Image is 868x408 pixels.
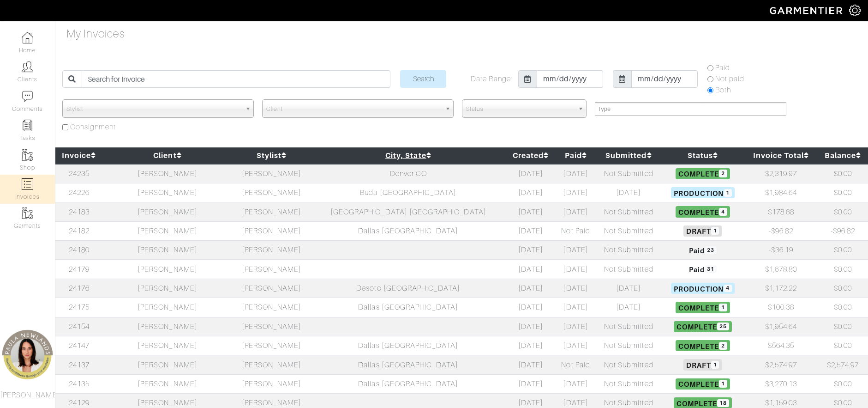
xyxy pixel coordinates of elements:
img: gear-icon-white-bd11855cb880d31180b6d7d6211b90ccbf57a29d726f0c71d8c61bd08dd39cc2.png [849,5,861,16]
span: Complete [674,321,732,332]
td: [DATE] [556,279,596,298]
td: [DATE] [506,241,556,260]
td: $0.00 [818,374,868,393]
td: Not Submitted [596,241,662,260]
td: $2,574.97 [818,355,868,374]
span: Stylist [66,100,241,118]
a: Submitted [605,151,652,160]
td: [DATE] [556,374,596,393]
td: $2,319.97 [744,164,818,183]
td: [GEOGRAPHIC_DATA] [GEOGRAPHIC_DATA] [311,202,506,221]
label: Consignment [70,122,116,133]
h4: My Invoices [66,27,125,41]
a: 24135 [69,380,90,388]
label: Date Range: [471,73,512,85]
td: [PERSON_NAME] [233,374,311,393]
td: [DATE] [506,298,556,317]
span: 4 [724,285,732,292]
td: $0.00 [818,336,868,355]
td: [DATE] [596,298,662,317]
td: [DATE] [556,260,596,279]
td: $1,172.22 [744,279,818,298]
span: 1 [719,304,727,311]
td: [PERSON_NAME] [102,202,232,221]
td: $0.00 [818,164,868,183]
td: $0.00 [818,260,868,279]
td: [PERSON_NAME] [102,317,232,336]
td: Not Submitted [596,164,662,183]
td: [DATE] [506,221,556,240]
td: $564.35 [744,336,818,355]
a: Invoice [62,151,96,160]
td: [DATE] [506,374,556,393]
input: Search for Invoice [82,70,390,88]
td: $0.00 [818,202,868,221]
td: Dallas [GEOGRAPHIC_DATA] [311,355,506,374]
a: 24182 [69,227,90,235]
span: Draft [683,359,722,370]
span: 1 [711,361,719,369]
td: [DATE] [506,355,556,374]
td: $178.68 [744,202,818,221]
a: 24176 [69,284,90,292]
td: [DATE] [506,336,556,355]
td: $0.00 [818,279,868,298]
img: comment-icon-a0a6a9ef722e966f86d9cbdc48e553b5cf19dbc54f86b18d962a5391bc8f6eb6.png [22,91,33,102]
td: Not Submitted [596,336,662,355]
td: -$96.82 [818,221,868,240]
td: Dallas [GEOGRAPHIC_DATA] [311,374,506,393]
td: $2,574.97 [744,355,818,374]
td: [PERSON_NAME] [233,298,311,317]
img: garments-icon-b7da505a4dc4fd61783c78ac3ca0ef83fa9d6f193b1c9dc38574b1d14d53ca28.png [22,149,33,161]
td: $0.00 [818,317,868,336]
td: [PERSON_NAME] [233,317,311,336]
a: 24235 [69,170,90,178]
td: [PERSON_NAME] [233,164,311,183]
span: 1 [719,380,727,388]
span: Client [266,100,441,118]
span: Paid [686,244,719,256]
td: $0.00 [818,183,868,202]
td: Dallas [GEOGRAPHIC_DATA] [311,336,506,355]
td: [DATE] [506,260,556,279]
td: [PERSON_NAME] [233,279,311,298]
a: City, State [385,151,431,160]
img: orders-icon-0abe47150d42831381b5fb84f609e132dff9fe21cb692f30cb5eec754e2cba89.png [22,178,33,190]
td: Dallas [GEOGRAPHIC_DATA] [311,298,506,317]
a: Stylist [257,151,287,160]
td: [DATE] [596,279,662,298]
span: Paid [686,263,719,274]
td: [DATE] [506,202,556,221]
td: [PERSON_NAME] [233,336,311,355]
img: dashboard-icon-dbcd8f5a0b271acd01030246c82b418ddd0df26cd7fceb0bd07c9910d44c42f6.png [22,32,33,43]
td: [DATE] [506,183,556,202]
td: [PERSON_NAME] [233,241,311,260]
td: [PERSON_NAME] [102,260,232,279]
td: Not Submitted [596,202,662,221]
td: $100.38 [744,298,818,317]
td: Desoto [GEOGRAPHIC_DATA] [311,279,506,298]
a: Status [688,151,718,160]
td: [DATE] [596,183,662,202]
span: 4 [719,208,727,216]
a: 24137 [69,361,90,369]
td: Denver CO [311,164,506,183]
span: 2 [719,342,727,350]
a: 24226 [69,189,90,197]
a: 24154 [69,323,90,331]
span: Production [671,283,735,294]
td: [PERSON_NAME] [102,279,232,298]
span: Status [466,100,574,118]
img: clients-icon-6bae9207a08558b7cb47a8932f037763ab4055f8c8b6bfacd5dc20c3e0201464.png [22,61,33,73]
td: [DATE] [506,279,556,298]
label: Both [715,85,731,96]
td: [PERSON_NAME] [102,241,232,260]
td: $3,270.13 [744,374,818,393]
a: 24175 [69,303,90,311]
span: Draft [683,225,722,237]
td: $1,678.80 [744,260,818,279]
td: [DATE] [556,317,596,336]
td: Not Submitted [596,221,662,240]
span: 25 [717,323,729,330]
td: [PERSON_NAME] [102,221,232,240]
